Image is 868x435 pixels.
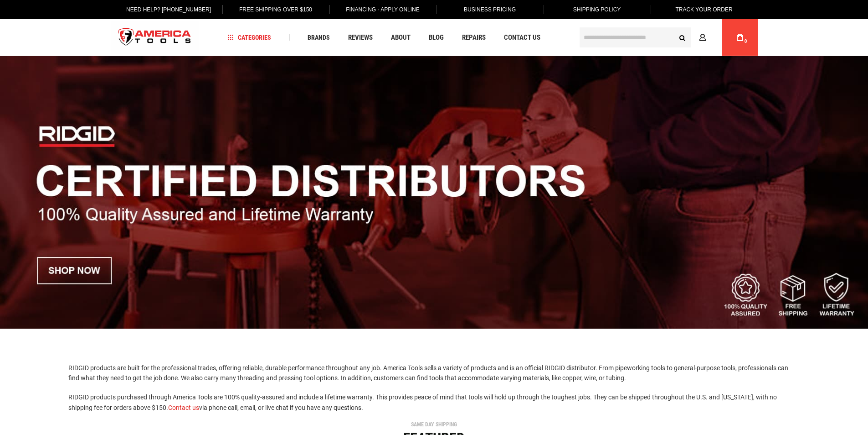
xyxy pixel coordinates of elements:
[462,34,486,41] span: Repairs
[348,34,373,41] span: Reviews
[731,19,749,56] a: 0
[458,31,490,44] a: Repairs
[425,31,448,44] a: Blog
[111,21,199,55] a: store logo
[674,29,691,46] button: Search
[391,34,411,41] span: About
[111,21,199,55] img: America Tools
[387,31,415,44] a: About
[504,34,540,41] span: Contact Us
[303,31,334,44] a: Brands
[344,31,377,44] a: Reviews
[308,34,330,41] span: Brands
[500,31,544,44] a: Contact Us
[168,404,199,411] a: Contact us
[745,39,747,44] span: 0
[108,422,760,427] div: SAME DAY SHIPPING
[573,6,621,13] span: Shipping Policy
[223,31,275,44] a: Categories
[429,34,444,41] span: Blog
[68,363,800,383] p: RIDGID products are built for the professional trades, offering reliable, durable performance thr...
[68,392,800,413] p: RIDGID products purchased through America Tools are 100% quality-assured and include a lifetime w...
[227,34,271,41] span: Categories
